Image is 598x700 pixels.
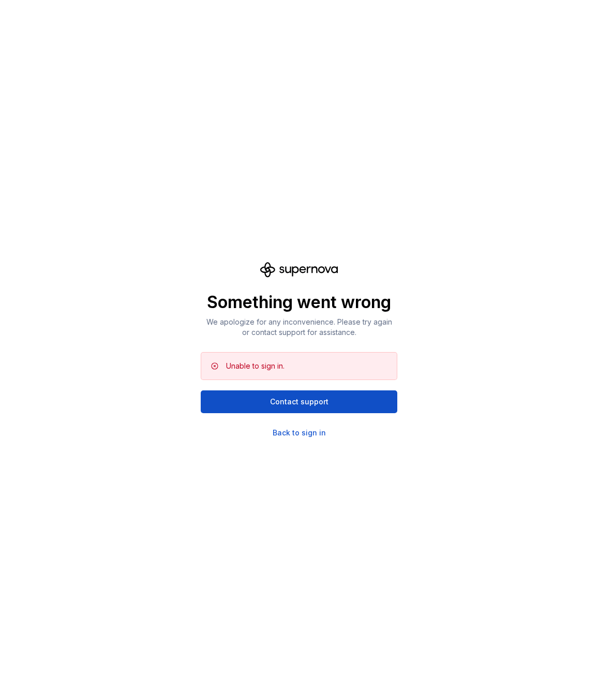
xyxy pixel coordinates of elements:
[201,292,397,313] p: Something went wrong
[226,361,285,371] div: Unable to sign in.
[201,317,397,338] p: We apologize for any inconvenience. Please try again or contact support for assistance.
[270,397,328,407] span: Contact support
[273,428,326,438] a: Back to sign in
[201,390,397,413] button: Contact support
